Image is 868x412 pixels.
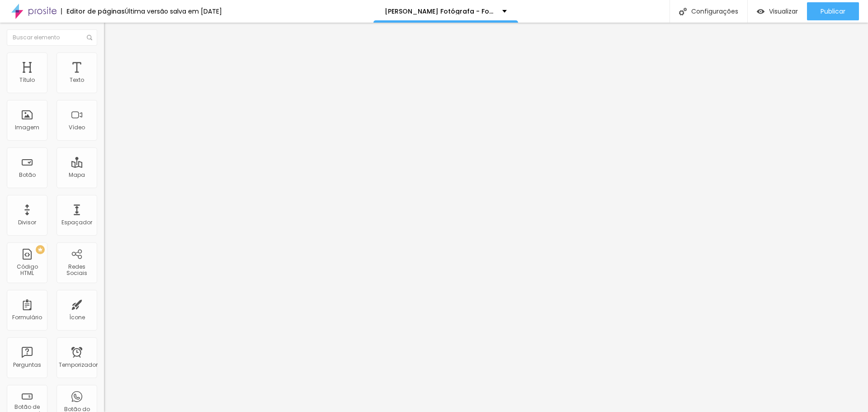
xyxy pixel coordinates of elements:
[13,361,41,369] font: Perguntas
[19,171,36,179] font: Botão
[69,313,85,321] font: Ícone
[19,76,35,84] font: Título
[807,2,859,20] button: Publicar
[66,7,125,16] font: Editor de páginas
[757,8,764,15] img: view-1.svg
[69,123,85,131] font: Vídeo
[104,23,868,412] iframe: Editor
[17,263,38,277] font: Código HTML
[18,218,36,226] font: Divisor
[12,313,42,321] font: Formulário
[691,7,738,16] font: Configurações
[70,76,84,84] font: Texto
[679,8,687,15] img: Ícone
[385,7,699,16] font: [PERSON_NAME] Fotógrafa - Foto e Vídeo de Família e [PERSON_NAME] em [PERSON_NAME] RS
[61,218,92,226] font: Espaçador
[769,7,798,16] font: Visualizar
[15,123,39,131] font: Imagem
[87,35,92,40] img: Ícone
[59,361,98,369] font: Temporizador
[821,7,845,16] font: Publicar
[69,171,85,179] font: Mapa
[7,29,97,46] input: Buscar elemento
[66,263,87,277] font: Redes Sociais
[125,7,222,16] font: Última versão salva em [DATE]
[748,2,807,20] button: Visualizar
